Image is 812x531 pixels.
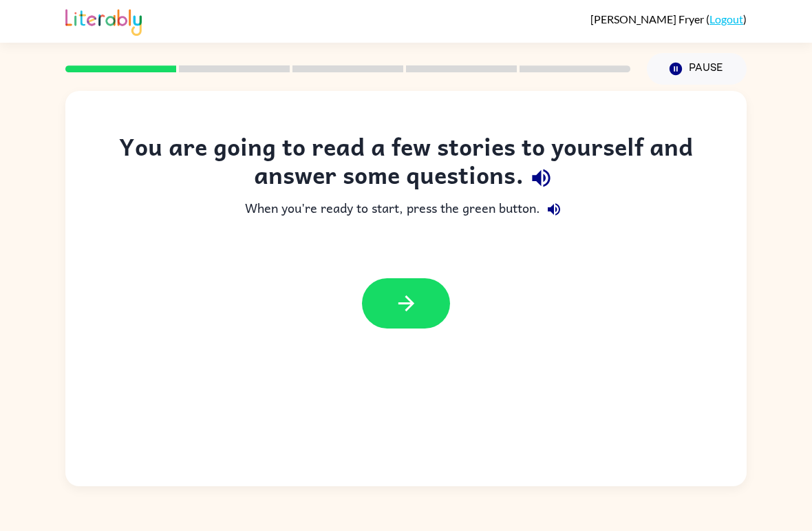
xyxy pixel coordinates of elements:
div: When you're ready to start, press the green button. [93,196,719,223]
div: You are going to read a few stories to yourself and answer some questions. [93,132,719,196]
a: Logout [709,12,743,25]
span: [PERSON_NAME] Fryer [590,12,706,25]
button: Pause [647,53,747,85]
img: Literably [65,6,142,36]
div: ( ) [590,12,747,25]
